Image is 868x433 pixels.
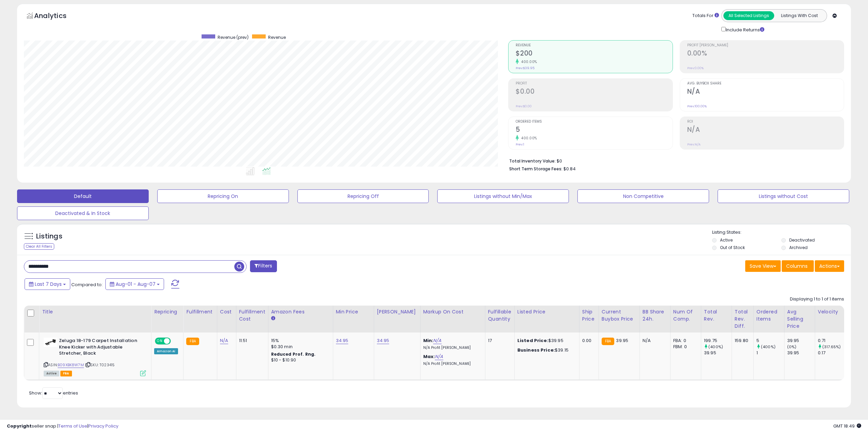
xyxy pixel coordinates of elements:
[673,308,698,323] div: Num of Comp.
[818,350,845,356] div: 0.17
[687,66,704,70] small: Prev: 0.00%
[35,281,62,288] span: Last 7 Days
[157,189,289,203] button: Repricing On
[787,308,812,330] div: Avg Selling Price
[790,296,844,303] div: Displaying 1 to 1 of 1 items
[239,338,263,344] div: 11.51
[186,308,214,315] div: Fulfillment
[435,353,443,360] a: N/A
[42,308,148,315] div: Title
[7,423,118,430] div: seller snap | |
[297,189,429,203] button: Repricing Off
[789,245,808,250] label: Archived
[220,308,233,315] div: Cost
[761,344,776,350] small: (400%)
[516,66,534,70] small: Prev: $39.95
[687,88,844,97] h2: N/A
[423,353,435,360] b: Max:
[745,260,781,272] button: Save View
[420,306,485,333] th: The percentage added to the cost of goods (COGS) that forms the calculator for Min & Max prices.
[687,104,707,108] small: Prev: 100.00%
[88,423,118,429] a: Privacy Policy
[787,344,797,350] small: (0%)
[708,344,723,350] small: (400%)
[582,308,596,323] div: Ship Price
[822,344,841,350] small: (317.65%)
[602,308,637,323] div: Current Buybox Price
[423,337,433,344] b: Min:
[516,88,672,97] h2: $0.00
[687,142,701,146] small: Prev: N/A
[29,390,78,396] span: Show: entries
[154,308,180,315] div: Repricing
[720,245,745,250] label: Out of Stock
[517,338,574,344] div: $39.95
[616,337,628,344] span: 39.95
[7,423,32,429] strong: Copyright
[517,308,576,315] div: Listed Price
[271,315,275,322] small: Amazon Fees.
[704,350,732,356] div: 39.95
[687,82,844,86] span: Avg. Buybox Share
[271,351,316,357] b: Reduced Prof. Rng.
[687,49,844,59] h2: 0.00%
[423,308,482,315] div: Markup on Cost
[673,344,696,350] div: FBM: 0
[509,158,556,164] b: Total Inventory Value:
[519,136,537,141] small: 400.00%
[786,263,808,269] span: Columns
[704,338,732,344] div: 199.75
[516,49,672,59] h2: $200
[105,278,164,290] button: Aug-01 - Aug-07
[516,126,672,135] h2: 5
[44,338,57,347] img: 21+-VQ2FdkL._SL40_.jpg
[643,308,667,323] div: BB Share 24h.
[787,350,815,356] div: 39.95
[423,361,480,366] p: N/A Profit [PERSON_NAME]
[34,11,80,22] h5: Analytics
[170,338,181,344] span: OFF
[516,44,672,47] span: Revenue
[782,260,814,272] button: Columns
[815,260,844,272] button: Actions
[218,34,249,40] span: Revenue (prev)
[44,371,59,376] span: All listings currently available for purchase on Amazon
[517,337,548,344] b: Listed Price:
[818,308,843,315] div: Velocity
[509,166,562,172] b: Short Term Storage Fees:
[17,206,149,220] button: Deactivated & In Stock
[818,338,845,344] div: 0.71
[712,229,851,236] p: Listing States:
[673,338,696,344] div: FBA: 0
[85,362,115,368] span: | SKU: T023415
[271,308,330,315] div: Amazon Fees
[833,423,861,429] span: 2025-08-15 18:49 GMT
[735,338,748,344] div: 159.80
[516,82,672,86] span: Profit
[516,142,524,146] small: Prev: 1
[271,344,328,350] div: $0.30 min
[716,26,773,33] div: Include Returns
[44,338,146,375] div: ASIN:
[336,308,371,315] div: Min Price
[756,308,781,323] div: Ordered Items
[582,338,593,344] div: 0.00
[17,189,149,203] button: Default
[58,423,87,429] a: Terms of Use
[789,237,815,243] label: Deactivated
[268,34,286,40] span: Revenue
[239,308,265,323] div: Fulfillment Cost
[509,156,839,165] li: $0
[516,120,672,124] span: Ordered Items
[720,237,733,243] label: Active
[577,189,709,203] button: Non Competitive
[186,338,199,345] small: FBA
[59,338,142,358] b: Zeluga 18-179 Carpet Installation Knee Kicker with Adjustable Stretcher, Black
[437,189,569,203] button: Listings without Min/Max
[488,338,509,344] div: 17
[687,120,844,124] span: ROI
[423,345,480,350] p: N/A Profit [PERSON_NAME]
[24,243,54,250] div: Clear All Filters
[787,338,815,344] div: 39.95
[517,347,574,353] div: $39.15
